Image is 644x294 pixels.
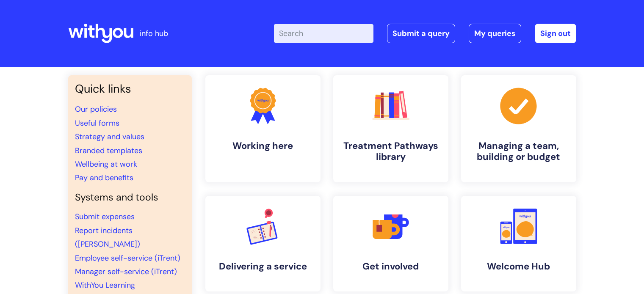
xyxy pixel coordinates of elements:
h4: Working here [212,140,314,151]
a: Treatment Pathways library [333,75,448,182]
a: Useful forms [75,118,119,128]
a: Pay and benefits [75,173,133,183]
div: | - [274,24,576,43]
a: Employee self-service (iTrent) [75,253,180,263]
a: Our policies [75,104,117,114]
a: Strategy and values [75,132,144,142]
a: Welcome Hub [461,196,576,291]
input: Search [274,24,373,43]
a: Submit a query [387,24,455,43]
a: Working here [205,75,321,182]
p: info hub [140,27,168,40]
a: Get involved [333,196,448,291]
h4: Welcome Hub [468,261,569,272]
a: Branded templates [75,146,142,156]
h4: Systems and tools [75,192,185,203]
a: Report incidents ([PERSON_NAME]) [75,225,140,249]
h4: Treatment Pathways library [340,140,442,163]
h3: Quick links [75,82,185,96]
a: Managing a team, building or budget [461,75,576,182]
h4: Get involved [340,261,442,272]
a: Delivering a service [205,196,321,291]
a: Wellbeing at work [75,159,137,169]
a: Sign out [535,24,576,43]
a: My queries [469,24,521,43]
a: Submit expenses [75,212,135,222]
h4: Managing a team, building or budget [468,140,569,163]
h4: Delivering a service [212,261,314,272]
a: WithYou Learning [75,280,135,290]
a: Manager self-service (iTrent) [75,267,177,277]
